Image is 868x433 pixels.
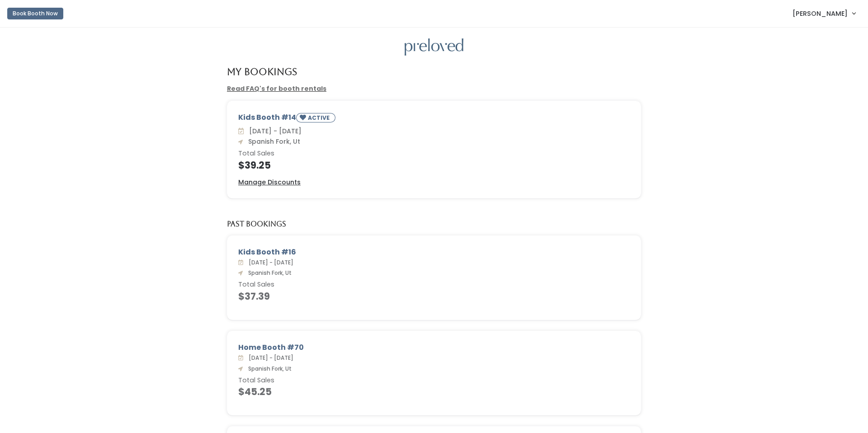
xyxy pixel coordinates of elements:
[238,178,301,187] u: Manage Discounts
[245,269,292,277] span: Spanish Fork, Ut
[238,377,630,384] h6: Total Sales
[7,8,63,19] button: Book Booth Now
[227,66,297,77] h4: My Bookings
[238,160,630,170] h4: $39.25
[238,112,630,126] div: Kids Booth #14
[405,38,463,56] img: preloved logo
[238,281,630,288] h6: Total Sales
[238,342,630,353] div: Home Booth #70
[227,84,326,93] a: Read FAQ's for booth rentals
[245,137,300,146] span: Spanish Fork, Ut
[7,4,63,24] a: Book Booth Now
[783,4,864,23] a: [PERSON_NAME]
[245,127,302,136] span: [DATE] - [DATE]
[308,114,331,122] small: ACTIVE
[227,220,286,228] h5: Past Bookings
[238,386,630,397] h4: $45.25
[238,150,630,157] h6: Total Sales
[238,178,301,187] a: Manage Discounts
[245,354,293,362] span: [DATE] - [DATE]
[793,9,848,19] span: [PERSON_NAME]
[245,259,293,266] span: [DATE] - [DATE]
[238,247,630,258] div: Kids Booth #16
[238,291,630,301] h4: $37.39
[245,365,292,372] span: Spanish Fork, Ut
